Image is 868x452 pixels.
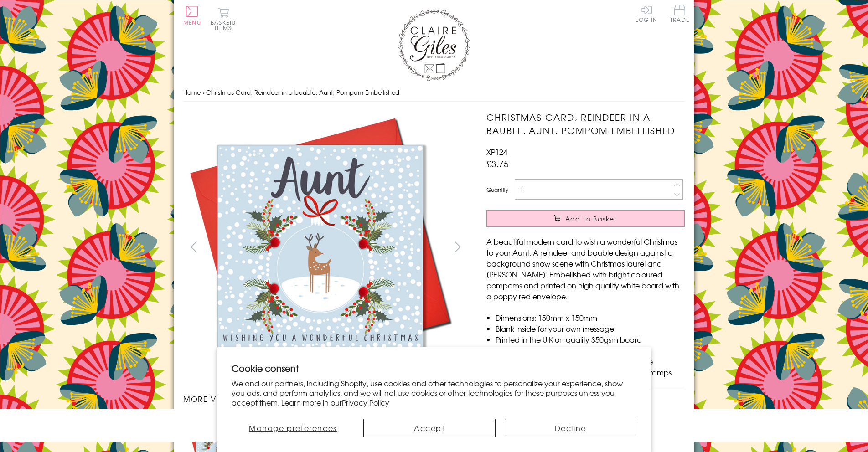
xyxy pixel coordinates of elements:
[183,6,201,25] button: Menu
[505,419,637,437] button: Decline
[232,379,636,407] p: We and our partners, including Shopify, use cookies and other technologies to personalize your ex...
[232,419,354,437] button: Manage preferences
[206,88,399,97] span: Christmas Card, Reindeer in a bauble, Aunt, Pompom Embellished
[486,157,509,170] span: £3.75
[496,345,685,356] li: Comes wrapped in Compostable bag
[183,111,457,384] img: Christmas Card, Reindeer in a bauble, Aunt, Pompom Embellished
[565,214,617,223] span: Add to Basket
[486,111,685,137] h1: Christmas Card, Reindeer in a bauble, Aunt, Pompom Embellished
[342,397,389,408] a: Privacy Policy
[232,362,636,375] h2: Cookie consent
[486,146,507,157] span: XP124
[183,83,685,102] nav: breadcrumbs
[183,393,468,404] h3: More views
[486,210,685,227] button: Add to Basket
[670,5,689,24] a: Trade
[670,5,689,22] span: Trade
[202,88,204,97] span: ›
[398,9,470,81] img: Claire Giles Greetings Cards
[486,236,685,302] p: A beautiful modern card to wish a wonderful Christmas to your Aunt. A reindeer and bauble design ...
[363,419,496,437] button: Accept
[249,422,337,433] span: Manage preferences
[183,18,201,26] span: Menu
[183,88,201,97] a: Home
[211,7,236,31] button: Basket0 items
[496,323,685,334] li: Blank inside for your own message
[496,312,685,323] li: Dimensions: 150mm x 150mm
[468,111,742,384] img: Christmas Card, Reindeer in a bauble, Aunt, Pompom Embellished
[496,334,685,345] li: Printed in the U.K on quality 350gsm board
[215,18,236,32] span: 0 items
[183,236,204,257] button: prev
[486,185,508,194] label: Quantity
[635,5,657,22] a: Log In
[448,236,468,257] button: next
